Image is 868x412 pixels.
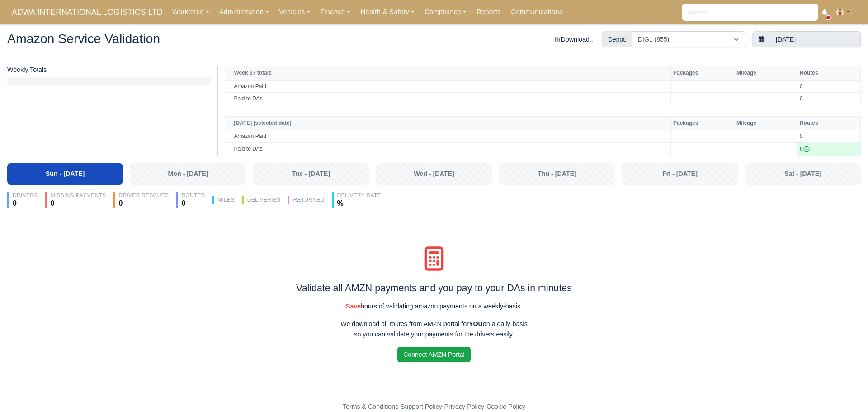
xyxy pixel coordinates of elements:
th: Packages [671,117,734,130]
a: Support Policy [401,403,442,410]
div: Routes [181,192,205,199]
div: Depot: [602,31,632,47]
u: YOU [469,320,483,327]
a: Finance [316,3,356,21]
div: Sat - [DATE] [750,169,855,179]
td: 0 [797,80,861,93]
div: Tue - [DATE] [259,169,363,179]
a: ADWA INTERNATIONAL LOGISTICS LTD [7,4,167,21]
td: 0 [797,93,861,105]
div: Delivery Rate [337,192,381,199]
input: Search... [682,4,818,21]
div: Returned [293,196,324,204]
div: 0 [800,145,851,153]
p: We download all routes from AMZN portal for on a daily-basis so you can validate your payments fo... [7,319,861,340]
a: Privacy Policy [444,403,485,410]
div: Download... [554,34,594,45]
div: Miles [217,196,235,204]
td: Paid to DAs [225,143,671,156]
div: Fri - [DATE] [627,169,732,179]
div: Thu - [DATE] [505,169,609,179]
th: [DATE] (selected date) [225,117,671,130]
a: Communications [506,3,568,21]
div: Driver Rescues [119,192,169,199]
td: Paid to DAs [225,93,671,105]
div: 0 [50,199,106,208]
td: Amazon Paid [225,130,671,143]
div: 0 [13,199,38,208]
th: Mileage [734,66,797,80]
td: Amazon Paid [225,80,671,93]
a: Connect AMZN Portal [397,347,470,362]
div: 0 [119,199,169,208]
th: Packages [671,66,734,80]
p: hours of validating amazon payments on a weekly-basis. [7,301,861,312]
div: Mon - [DATE] [136,169,241,179]
a: Terms & Conditions [343,403,398,410]
th: Mileage [734,117,797,130]
div: Missing Payments [50,192,106,199]
div: Deliveries [247,196,281,204]
a: Compliance [420,3,472,21]
a: Administration [214,3,274,21]
div: - - - [176,402,692,412]
div: Wed - [DATE] [382,169,486,179]
th: Week 37 totals [225,66,671,80]
th: Routes [797,117,861,130]
div: % [337,199,381,208]
h4: Validate all AMZN payments and you pay to your DAs in minutes [7,283,861,294]
strong: Save [346,303,361,310]
h2: Amazon Service Validation [7,32,427,45]
div: Sun - [DATE] [13,169,118,179]
div: Drivers [13,192,38,199]
h6: Weekly Totals [7,66,211,74]
td: 0 [797,130,861,143]
a: Reports [472,3,506,21]
a: Workforce [167,3,214,21]
a: Health & Safety [355,3,420,21]
div: 0 [181,199,205,208]
a: Vehicles [274,3,316,21]
th: Routes [797,66,861,80]
a: Cookie Policy [486,403,525,410]
div: Amazon Service Validation [0,24,868,55]
div: Validate all AMZN payments and you pay to your DAs in minutes [7,241,861,362]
